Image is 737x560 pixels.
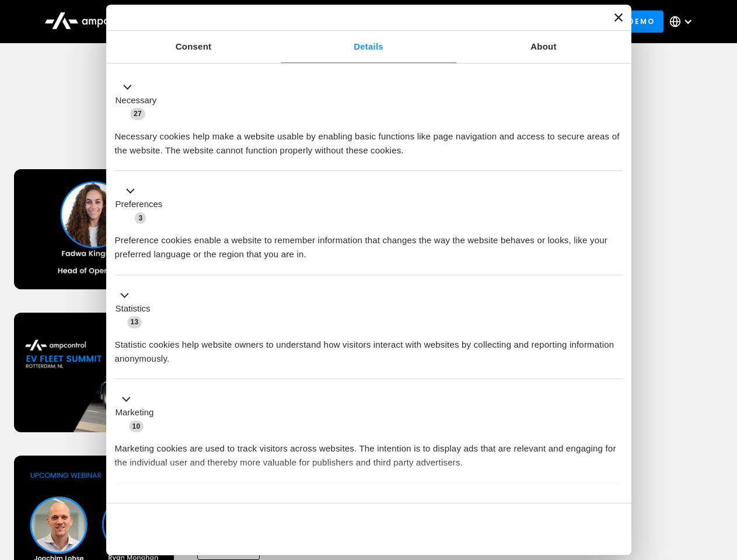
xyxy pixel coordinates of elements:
label: Preferences [116,198,163,211]
button: Necessary (27) [115,80,164,121]
span: 10 [129,421,144,432]
a: Consent [106,31,281,63]
label: Necessary [116,94,157,107]
a: Details [281,31,456,63]
span: 13 [127,316,142,328]
div: Preference cookies enable a website to remember information that changes the way the website beha... [115,225,623,261]
button: Preferences (3) [115,184,170,225]
div: Necessary cookies help make a website usable by enabling basic functions like page navigation and... [115,121,623,157]
button: Close banner [614,13,623,22]
span: 2 [193,498,204,510]
button: Okay [455,512,622,546]
a: About [456,31,631,63]
span: 3 [135,212,146,224]
label: Statistics [116,302,151,316]
label: Marketing [116,406,154,419]
span: 27 [130,108,145,120]
h1: Upcoming Webinars [14,118,724,146]
div: Statistic cookies help website owners to understand how visitors interact with websites by collec... [115,329,623,366]
button: Statistics (13) [115,288,158,329]
button: Marketing (10) [115,393,161,433]
button: Unclassified (2) [115,496,211,511]
div: Marketing cookies are used to track visitors across websites. The intention is to display ads tha... [115,433,623,470]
